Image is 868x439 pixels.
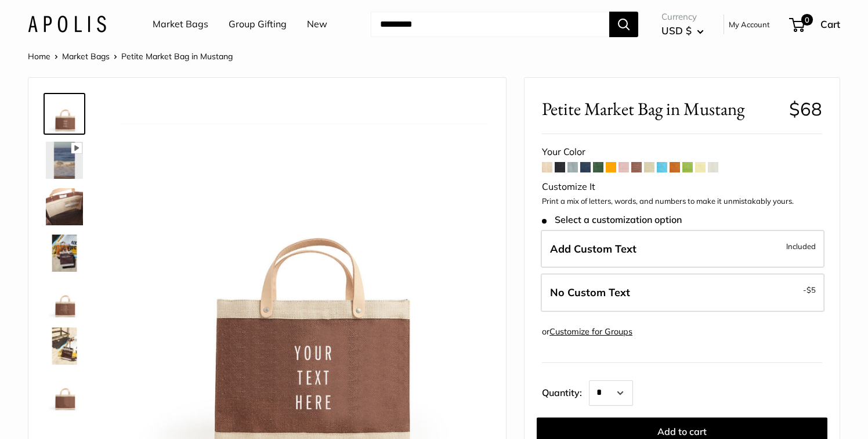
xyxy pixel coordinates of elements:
button: Search [609,12,638,37]
div: or [542,324,632,340]
label: Quantity: [542,377,589,406]
a: Petite Market Bag in Mustang [44,139,85,181]
span: $68 [789,98,822,120]
a: New [307,16,327,33]
img: Petite Market Bag in Mustang [46,328,83,365]
img: Petite Market Bag in Mustang [46,235,83,272]
span: Currency [661,9,704,25]
span: Petite Market Bag in Mustang [542,98,780,120]
a: Petite Market Bag in Mustang [44,325,85,367]
a: Petite Market Bag in Mustang [44,279,85,321]
img: Apolis [28,16,106,33]
label: Add Custom Text [541,230,824,268]
nav: Breadcrumb [28,49,233,64]
button: USD $ [661,21,704,40]
img: Petite Market Bag in Mustang [46,142,83,179]
span: USD $ [661,24,692,37]
span: 0 [801,14,813,26]
span: No Custom Text [550,286,630,299]
a: Group Gifting [229,16,287,33]
a: My Account [729,17,770,31]
a: 0 Cart [790,15,840,34]
a: Petite Market Bag in Mustang [44,93,85,135]
a: Petite Market Bag in Mustang [44,232,85,274]
img: Petite Market Bag in Mustang [46,188,83,225]
img: Petite Market Bag in Mustang [46,374,83,411]
img: Petite Market Bag in Mustang [46,281,83,318]
a: Market Bags [62,51,110,62]
a: Petite Market Bag in Mustang [44,186,85,228]
a: Customize for Groups [549,326,632,337]
p: Print a mix of letters, words, and numbers to make it unmistakably yours. [542,196,822,207]
span: Cart [820,18,840,30]
span: Included [786,239,816,253]
span: Add Custom Text [550,242,636,256]
span: $5 [806,285,816,294]
input: Search... [371,12,609,37]
label: Leave Blank [541,274,824,312]
a: Market Bags [153,16,208,33]
img: Petite Market Bag in Mustang [46,95,83,132]
a: Home [28,51,50,62]
span: - [803,283,816,297]
a: Petite Market Bag in Mustang [44,372,85,413]
span: Select a customization option [542,214,682,225]
div: Customize It [542,178,822,196]
span: Petite Market Bag in Mustang [121,51,233,62]
div: Your Color [542,143,822,161]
